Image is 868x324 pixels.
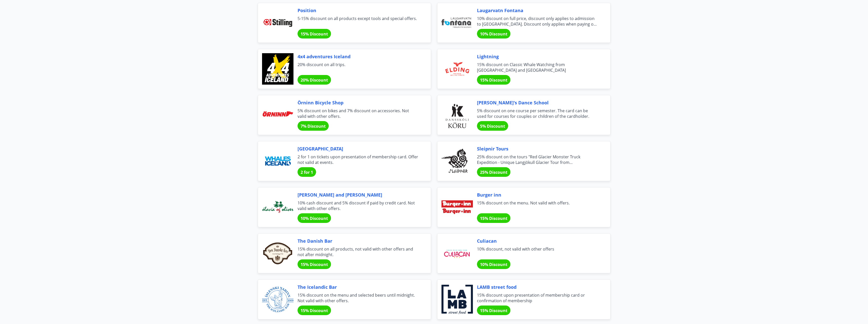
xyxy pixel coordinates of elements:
font: 15% Discount [301,262,328,267]
font: 15% discount on all products, not valid with other offers and not after midnight. [298,246,413,257]
font: Sleipnir Tours [477,146,508,152]
font: Culiacan [477,238,497,244]
font: 10% Discount [301,216,328,221]
span: 4x4 adventures Iceland [298,53,419,60]
font: 25% discount on the tours "Red Glacier Monster Truck Expedition - Unique Langjökull Glacier Tour ... [477,154,597,182]
font: 20% Discount [301,77,328,83]
font: 15% discount on the menu and selected beers until midnight. Not valid with other offers. [298,292,415,303]
font: [PERSON_NAME] and [PERSON_NAME] [298,192,382,198]
font: 10% discount on full price, discount only applies to admission to [GEOGRAPHIC_DATA]. Discount onl... [477,16,598,38]
font: 20% discount on all trips. [298,62,345,67]
font: 2 for 1 on tickets upon presentation of membership card. Offer not valid at events. [298,154,418,165]
font: [GEOGRAPHIC_DATA] [298,146,343,152]
font: 10% cash discount and 5% discount if paid by credit card. Not valid with other offers. [298,200,415,211]
span: LAMB street food [477,284,598,290]
font: 15% Discount [480,216,507,221]
font: 25% Discount [480,169,507,175]
font: 5% Discount [480,123,505,129]
font: 5% discount on bikes and 7% discount on accessories. Not valid with other offers. [298,108,409,119]
font: 5% discount on one course per semester. The card can be used for courses for couples or children ... [477,108,589,119]
font: 7% Discount [301,123,326,129]
font: Örninn Bicycle Shop [298,100,343,106]
font: [PERSON_NAME]'s Dance School [477,100,549,106]
font: Laugarvatn Fontana [477,7,523,13]
font: 15% Discount [301,308,328,313]
font: Position [298,7,316,13]
font: 15% discount on Classic Whale Watching from [GEOGRAPHIC_DATA] and [GEOGRAPHIC_DATA] [477,62,566,73]
font: 10% discount, not valid with other offers [477,246,554,252]
font: 10% Discount [480,262,507,267]
font: Burger inn [477,192,501,198]
font: Lightning [477,53,499,60]
font: 15% Discount [480,308,507,313]
font: 15% discount on the menu. Not valid with offers. [477,200,570,206]
font: 15% discount upon presentation of membership card or confirmation of membership [477,292,585,303]
font: 10% Discount [480,31,507,37]
font: 2 for 1 [301,169,313,175]
font: The Danish Bar [298,238,332,244]
font: 15% Discount [480,77,507,83]
font: 15% Discount [301,31,328,37]
font: 5-15% discount on all products except tools and special offers. [298,16,417,21]
font: The Icelandic Bar [298,284,337,290]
